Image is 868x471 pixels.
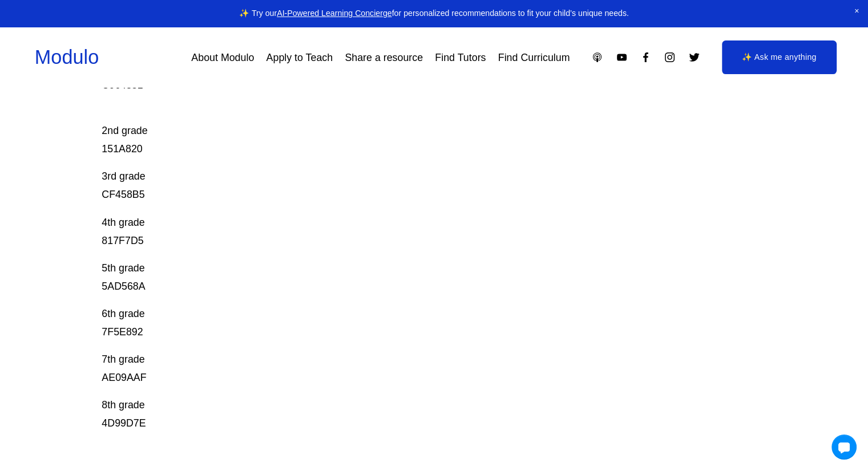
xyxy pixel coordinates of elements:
[722,40,837,75] a: ✨ Ask me anything
[688,51,700,63] a: Twitter
[498,47,570,68] a: Find Curriculum
[35,46,99,68] a: Modulo
[591,51,603,63] a: Apple Podcasts
[616,51,628,63] a: YouTube
[191,47,254,68] a: About Modulo
[102,103,699,158] p: 2nd grade 151A820
[102,350,699,387] p: 7th grade AE09AAF
[277,9,391,18] a: AI-Powered Learning Concierge
[664,51,676,63] a: Instagram
[267,47,333,68] a: Apply to Teach
[435,47,486,68] a: Find Tutors
[102,396,699,432] p: 8th grade 4D99D7E
[102,167,699,204] p: 3rd grade CF458B5
[102,304,699,341] p: 6th grade 7F5E892
[345,47,423,68] a: Share a resource
[102,259,699,295] p: 5th grade 5AD568A
[640,51,652,63] a: Facebook
[102,213,699,250] p: 4th grade 817F7D5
